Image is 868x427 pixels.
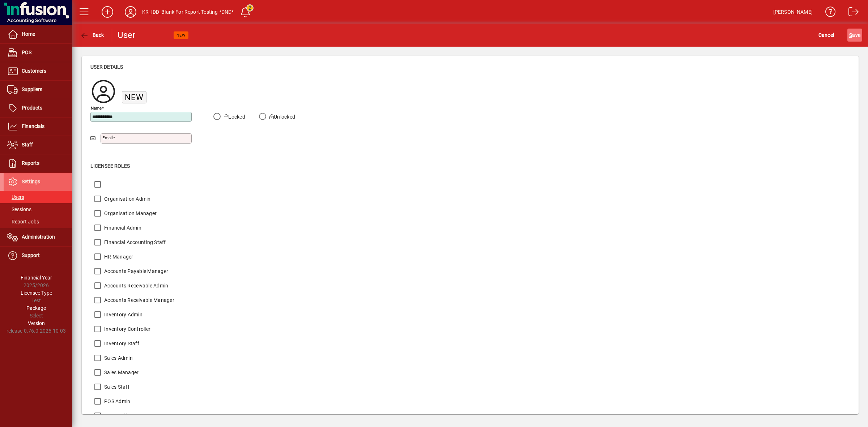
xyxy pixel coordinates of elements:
span: S [849,32,852,38]
app-page-header-button: Back [72,29,112,42]
a: Support [4,247,72,265]
span: ave [849,29,860,41]
mat-label: Name [91,105,102,110]
a: POS [4,44,72,62]
label: Financial Admin [103,224,141,231]
span: Licensee roles [90,163,130,169]
label: Inventory Controller [103,325,150,333]
label: Locked [222,113,245,120]
span: Sessions [7,206,31,212]
label: Organisation Manager [103,210,157,217]
label: Accounts Receivable Admin [103,282,168,289]
label: Unlocked [268,113,295,120]
span: New [125,93,144,102]
label: HR Manager [103,253,133,260]
span: Reports [22,160,39,166]
a: Reports [4,154,72,172]
div: KR_IDD_Blank For Report Testing *DND* [142,6,234,18]
a: Staff [4,136,72,154]
label: Inventory Staff [103,340,139,347]
a: Logout [843,1,859,25]
span: Home [22,31,35,37]
span: Users [7,194,24,200]
a: Suppliers [4,81,72,99]
span: Suppliers [22,86,42,92]
span: Settings [22,179,40,184]
span: POS [22,50,31,55]
a: Financials [4,118,72,136]
label: Sales Staff [103,383,129,390]
span: NEW [176,33,186,38]
button: Cancel [817,29,836,42]
a: Knowledge Base [820,1,836,25]
span: Report Jobs [7,219,39,225]
label: Financial Accounting Staff [103,239,166,246]
a: Administration [4,228,72,246]
button: Save [847,29,862,42]
div: [PERSON_NAME] [773,6,813,18]
a: Sessions [4,203,72,215]
span: Products [22,105,42,111]
span: Staff [22,142,33,148]
label: Sales Manager [103,369,139,376]
span: Customers [22,68,46,74]
button: Profile [119,5,142,18]
a: Products [4,99,72,117]
span: User details [90,64,123,70]
span: Administration [22,234,55,240]
button: Back [78,29,106,42]
span: Back [80,32,104,38]
span: Version [28,320,45,326]
label: POS Staff [103,412,127,419]
label: Organisation Admin [103,195,151,202]
label: Sales Admin [103,354,133,362]
label: POS Admin [103,398,130,405]
span: Licensee Type [21,290,52,296]
a: Report Jobs [4,215,72,228]
div: User [118,29,148,41]
label: Accounts Payable Manager [103,268,168,275]
span: Cancel [818,29,834,41]
label: Accounts Receivable Manager [103,296,174,304]
a: Customers [4,62,72,80]
label: Inventory Admin [103,311,142,318]
span: Financials [22,123,44,129]
span: Support [22,252,40,258]
mat-label: Email [102,135,113,140]
span: Financial Year [21,275,52,281]
span: Package [26,305,46,311]
button: Add [96,5,119,18]
a: Users [4,191,72,203]
a: Home [4,25,72,43]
